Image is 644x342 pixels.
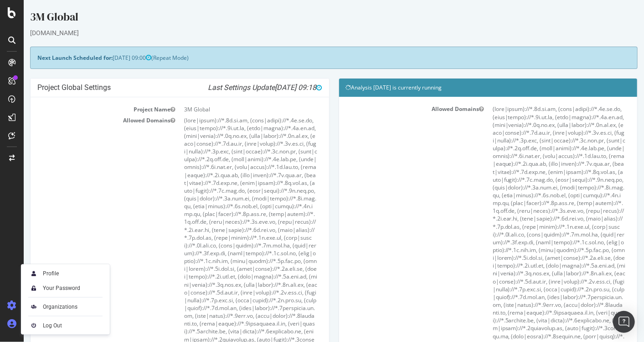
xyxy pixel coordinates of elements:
h4: Project Global Settings [14,83,299,92]
div: Open Intercom Messenger [613,311,635,333]
img: Xx2yTbCeVcdxHMdxHOc+8gctb42vCocUYgAAAABJRU5ErkJggg== [28,268,39,279]
div: 3M Global [6,9,614,28]
img: AtrBVVRoAgWaAAAAAElFTkSuQmCC [28,301,39,312]
div: Your Password [43,284,80,292]
strong: Next Launch Scheduled for: [14,54,89,62]
a: Profile [25,267,106,280]
span: [DATE] 09:18 [252,83,299,92]
a: Organizations [25,300,106,313]
a: Log Out [25,319,106,332]
td: Project Name [14,104,156,115]
img: tUVSALn78D46LlpAY8klYZqgKwTuBm2K29c6p1XQNDCsM0DgKSSoAXXevcAwljcHBINEg0LrUEktgcYYD5sVUphq1JigPmkfB... [28,283,39,294]
a: Your Password [25,282,106,295]
div: [DOMAIN_NAME] [6,28,614,37]
div: (Repeat Mode) [6,47,614,69]
div: Log Out [43,322,62,329]
td: 3M Global [156,104,298,115]
i: Last Settings Update [185,83,299,92]
h4: Analysis [DATE] is currently running [322,83,607,92]
span: [DATE] 09:00 [89,54,128,62]
img: prfnF3csMXgAAAABJRU5ErkJggg== [28,320,39,331]
div: Organizations [43,303,77,310]
div: Profile [43,270,59,277]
